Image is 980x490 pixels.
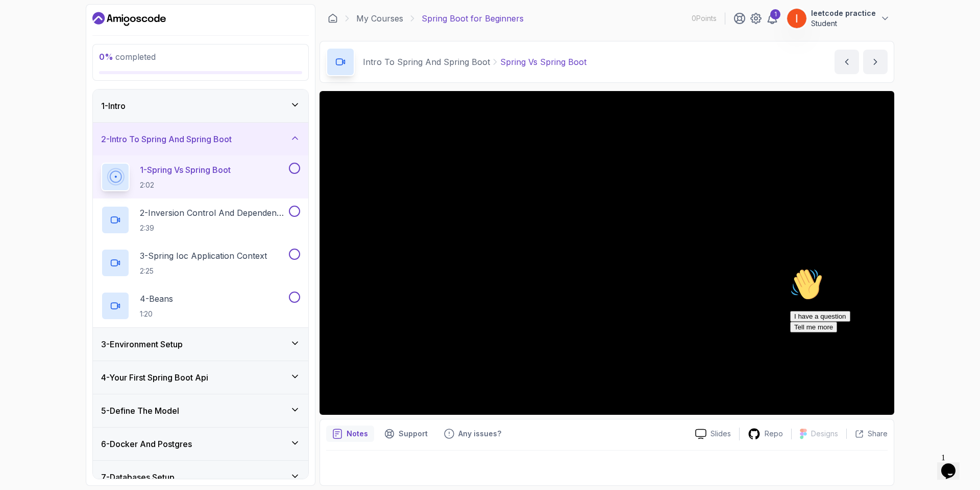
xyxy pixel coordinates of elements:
span: 0 % [99,52,113,62]
p: 0 Points [692,13,717,24]
span: Hi! How can we help? [4,31,101,38]
p: 2:02 [140,180,231,190]
button: 2-Intro To Spring And Spring Boot [93,123,308,155]
button: 2-Inversion Control And Dependency Injection2:39 [101,206,300,234]
button: 3-Environment Setup [93,328,308,361]
p: leetcode practice [811,8,876,18]
p: Intro To Spring And Spring Boot [363,56,490,68]
button: 3-Spring Ioc Application Context2:25 [101,249,300,277]
p: 2:39 [140,223,287,233]
button: Tell me more [4,58,51,69]
button: previous content [835,50,859,74]
iframe: chat widget [937,449,970,480]
h3: 1 - Intro [101,100,126,112]
p: 3 - Spring Ioc Application Context [140,250,267,262]
p: Slides [710,429,731,439]
iframe: 1 - Spring vs Spring Boot [320,91,894,415]
button: 4-Your First Spring Boot Api [93,361,308,394]
p: Spring Vs Spring Boot [500,56,586,68]
img: user profile image [787,9,806,28]
iframe: chat widget [786,264,970,444]
button: 5-Define The Model [93,394,308,427]
h3: 5 - Define The Model [101,405,179,417]
a: Dashboard [328,13,338,24]
button: 4-Beans1:20 [101,292,300,320]
button: I have a question [4,47,64,58]
p: 1:20 [140,309,173,319]
a: Dashboard [92,11,166,27]
button: 1-Intro [93,90,308,122]
div: 1 [770,9,780,19]
button: next content [863,50,888,74]
p: Notes [347,429,368,439]
p: 2 - Inversion Control And Dependency Injection [140,207,287,219]
a: Repo [740,428,791,440]
p: Support [399,429,428,439]
p: 4 - Beans [140,293,173,305]
p: Repo [765,429,783,439]
a: My Courses [356,12,403,25]
img: :wave: [4,4,37,37]
button: 1-Spring Vs Spring Boot2:02 [101,163,300,191]
h3: 3 - Environment Setup [101,338,183,350]
button: 6-Docker And Postgres [93,428,308,460]
div: 👋Hi! How can we help?I have a questionTell me more [4,4,188,69]
a: 1 [766,12,778,25]
button: notes button [326,426,374,442]
p: 2:25 [140,266,267,276]
p: Spring Boot for Beginners [422,12,524,25]
button: Support button [378,426,434,442]
h3: 2 - Intro To Spring And Spring Boot [101,133,232,145]
h3: 4 - Your First Spring Boot Api [101,371,208,384]
span: completed [99,52,156,62]
button: user profile imageleetcode practiceStudent [787,8,890,29]
button: Feedback button [438,426,507,442]
p: Any issues? [458,429,501,439]
h3: 6 - Docker And Postgres [101,438,192,450]
h3: 7 - Databases Setup [101,471,175,483]
p: Student [811,18,876,29]
p: 1 - Spring Vs Spring Boot [140,164,231,176]
a: Slides [687,429,739,439]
